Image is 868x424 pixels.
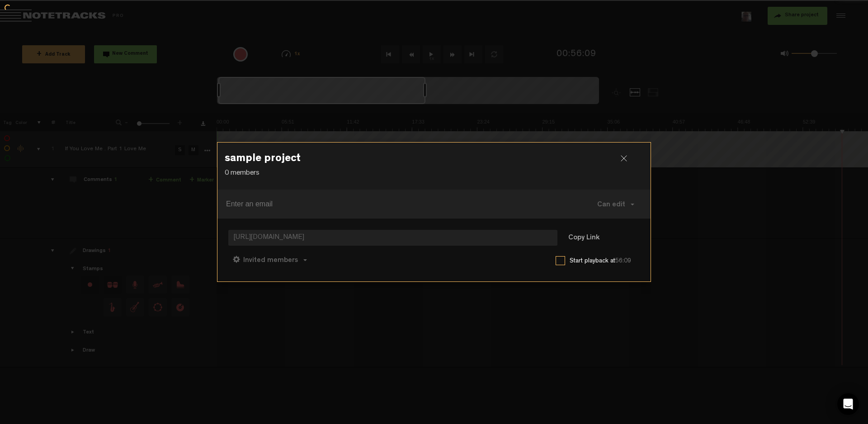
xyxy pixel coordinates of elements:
button: Can edit [588,193,643,215]
span: 56:09 [615,258,631,264]
span: Invited members [243,257,298,264]
span: Can edit [597,201,625,209]
button: Invited members [228,249,311,271]
button: Copy Link [559,229,609,248]
div: Open Intercom Messenger [837,393,859,415]
p: 0 members [225,168,643,179]
span: [URL][DOMAIN_NAME] [228,230,557,246]
h3: sample project [225,153,643,168]
label: Start playback at [570,257,640,266]
input: Enter an email [226,197,556,211]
